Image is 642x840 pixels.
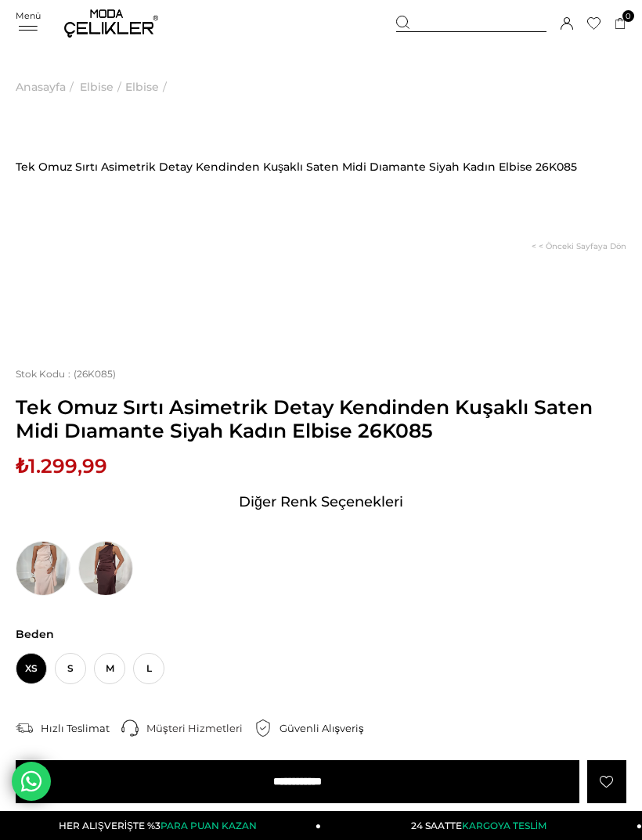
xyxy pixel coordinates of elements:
[16,395,626,442] span: Tek Omuz Sırtı Asimetrik Detay Kendinden Kuşaklı Saten Midi Dıamante Siyah Kadın Elbise 26K085
[125,47,171,127] li: >
[80,47,114,127] a: Elbise
[16,627,626,641] span: Beden
[16,454,107,478] span: ₺1.299,99
[239,489,403,514] span: Diğer Renk Seçenekleri
[321,811,642,840] a: 24 SAATTEKARGOYA TESLİM
[16,127,577,207] a: Tek Omuz Sırtı Asimetrik Detay Kendinden Kuşaklı Saten Midi Dıamante Siyah Kadın Elbise 26K085
[146,721,254,735] div: Müşteri Hizmetleri
[16,47,78,127] li: >
[254,719,272,737] img: security.png
[55,653,86,684] span: S
[16,719,33,737] img: shipping.png
[121,719,139,737] img: call-center.png
[64,9,158,38] img: logo
[16,368,116,380] span: (26K085)
[16,653,47,684] span: XS
[16,541,70,596] img: Tek Omuz Sırtı Asimetrik Detay Kendinden Kuşaklı Saten Midi Dıamante Taş Kadın Elbise 26K085
[160,820,257,831] span: PARA PUAN KAZAN
[16,368,74,380] span: Stok Kodu
[462,820,546,831] span: KARGOYA TESLİM
[532,207,626,287] a: < < Önceki Sayfaya Dön
[16,47,66,127] a: Anasayfa
[133,653,164,684] span: L
[16,10,41,21] span: Menü
[94,653,125,684] span: M
[622,10,634,22] span: 0
[280,721,376,735] div: Güvenli Alışveriş
[615,18,626,30] a: 0
[587,760,626,803] a: Favorilere Ekle
[80,47,125,127] li: >
[41,721,121,735] div: Hızlı Teslimat
[125,47,159,127] a: Elbise
[78,541,133,596] img: Tek Omuz Sırtı Asimetrik Detay Kendinden Kuşaklı Saten Midi Dıamante Kahve Kadın Elbise 26K085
